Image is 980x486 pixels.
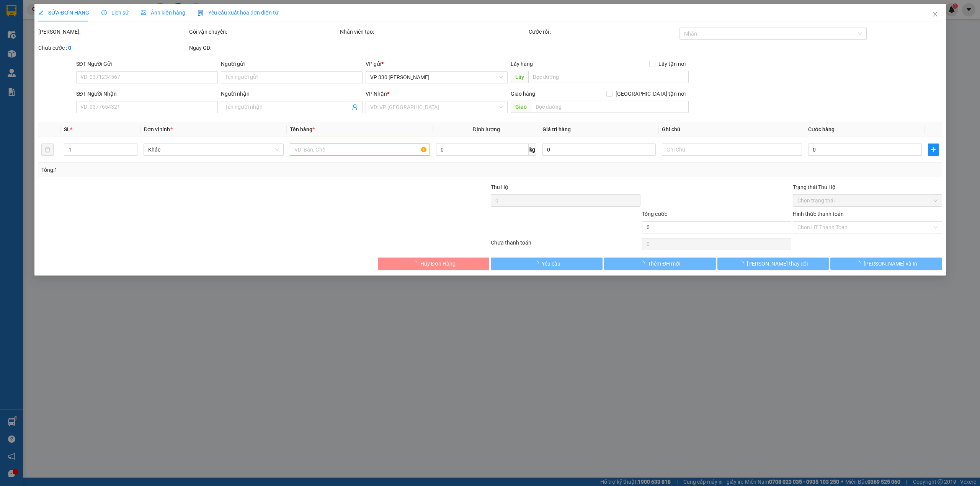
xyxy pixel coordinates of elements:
[38,10,89,16] span: SỬA ĐƠN HÀNG
[639,261,648,266] span: loading
[932,11,938,17] span: close
[792,183,942,191] div: Trạng thái Thu Hộ
[189,44,338,52] div: Ngày GD:
[38,28,188,36] div: [PERSON_NAME]:
[290,126,315,132] span: Tên hàng
[41,144,54,156] button: delete
[221,60,363,68] div: Người gửi
[604,258,716,270] button: Thêm ĐH mới
[531,101,688,113] input: Dọc đường
[533,261,541,266] span: loading
[490,238,641,252] div: Chưa thanh toán
[377,258,489,270] button: Hủy Đơn Hàng
[797,195,937,206] span: Chọn trạng thái
[141,10,185,16] span: Ảnh kiện hàng
[746,259,808,268] span: [PERSON_NAME] thay đổi
[928,147,938,153] span: plus
[420,259,455,268] span: Hủy Đơn Hàng
[612,90,688,98] span: [GEOGRAPHIC_DATA] tận nơi
[855,261,864,266] span: loading
[189,28,338,36] div: Gói vận chuyển:
[928,144,939,156] button: plus
[924,4,946,25] button: Close
[101,10,107,15] span: clock-circle
[510,61,532,67] span: Lấy hàng
[76,60,217,68] div: SĐT Người Gửi
[76,90,217,98] div: SĐT Người Nhận
[366,91,387,97] span: VP Nhận
[68,45,71,51] b: 0
[864,259,917,268] span: [PERSON_NAME] và In
[648,259,680,268] span: Thêm ĐH mới
[830,258,942,270] button: [PERSON_NAME] và In
[528,144,536,156] span: kg
[141,10,146,15] span: picture
[352,104,358,110] span: user-add
[198,10,278,16] span: Yêu cầu xuất hóa đơn điện tử
[808,126,835,132] span: Cước hàng
[472,126,500,132] span: Định lượng
[38,10,44,15] span: edit
[541,259,560,268] span: Yêu cầu
[290,144,430,156] input: VD: Bàn, Ghế
[642,211,667,217] span: Tổng cước
[198,10,204,16] img: icon
[542,126,570,132] span: Giá trị hàng
[101,10,129,16] span: Lịch sử
[528,71,688,83] input: Dọc đường
[491,258,603,270] button: Yêu cầu
[738,261,746,266] span: loading
[148,144,279,155] span: Khác
[655,60,688,68] span: Lấy tận nơi
[366,60,507,68] div: VP gửi
[510,101,531,113] span: Giao
[662,144,802,156] input: Ghi Chú
[717,258,829,270] button: [PERSON_NAME] thay đổi
[792,211,843,217] label: Hình thức thanh toán
[144,126,172,132] span: Đơn vị tính
[529,28,678,36] div: Cước rồi :
[510,71,528,83] span: Lấy
[340,28,527,36] div: Nhân viên tạo:
[370,72,503,83] span: VP 330 Lê Duẫn
[659,122,805,137] th: Ghi chú
[491,184,508,190] span: Thu Hộ
[510,91,535,97] span: Giao hàng
[38,44,188,52] div: Chưa cước :
[64,126,70,132] span: SL
[221,90,363,98] div: Người nhận
[412,261,420,266] span: loading
[41,166,378,174] div: Tổng: 1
